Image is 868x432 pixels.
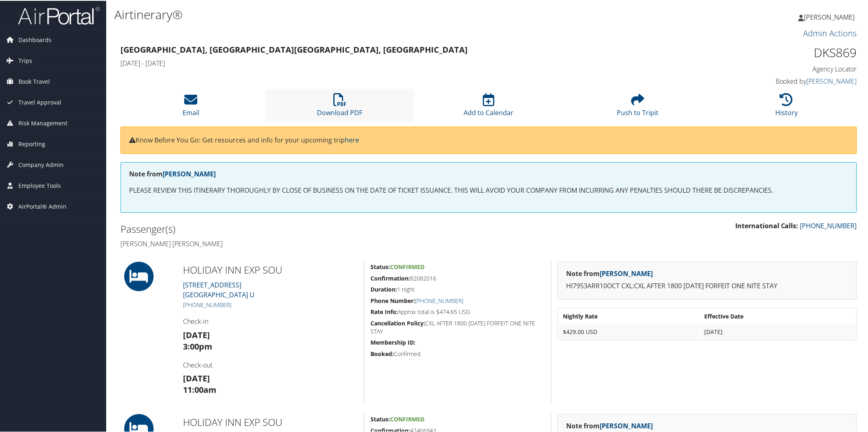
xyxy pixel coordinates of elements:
[183,383,216,394] strong: 11:00am
[183,300,231,308] a: [PHONE_NUMBER]
[464,97,513,116] a: Add to Calendar
[682,43,857,60] h1: DKS869
[317,97,362,116] a: Download PDF
[18,29,51,49] span: Dashboards
[370,285,545,293] h5: 1 night
[114,5,614,22] h1: Airtinerary®
[370,296,415,304] strong: Phone Number:
[415,296,463,304] a: [PHONE_NUMBER]
[129,134,848,145] p: Know Before You Go: Get resources and info for your upcoming trip
[183,97,199,116] a: Email
[600,268,653,277] a: [PERSON_NAME]
[183,329,210,340] strong: [DATE]
[803,27,857,38] a: Admin Actions
[120,43,468,54] strong: [GEOGRAPHIC_DATA], [GEOGRAPHIC_DATA] [GEOGRAPHIC_DATA], [GEOGRAPHIC_DATA]
[370,414,390,422] strong: Status:
[370,274,545,282] h5: 82082016
[701,324,856,338] td: [DATE]
[807,76,857,85] a: [PERSON_NAME]
[800,220,857,229] a: [PHONE_NUMBER]
[566,280,848,291] p: HI7953ARR10OCT CXL:CXL AFTER 1800 [DATE] FORFEIT ONE NITE STAY
[775,97,798,116] a: History
[370,338,415,345] strong: Membership ID:
[120,58,670,67] h4: [DATE] - [DATE]
[799,4,863,29] a: [PERSON_NAME]
[18,154,64,174] span: Company Admin
[566,268,653,277] strong: Note from
[370,349,394,357] strong: Booked:
[18,50,32,70] span: Trips
[370,285,397,292] strong: Duration:
[804,12,855,21] span: [PERSON_NAME]
[370,307,398,315] strong: Rate Info:
[183,360,358,369] h4: Check-out
[682,64,857,73] h4: Agency Locator
[682,76,857,85] h4: Booked by
[183,372,210,383] strong: [DATE]
[18,112,67,133] span: Risk Management
[370,307,545,315] h5: Approx total is $474.65 USD
[600,421,653,430] a: [PERSON_NAME]
[183,316,358,325] h4: Check-in
[18,91,61,112] span: Travel Approval
[120,238,483,247] h4: [PERSON_NAME] [PERSON_NAME]
[370,318,545,334] h5: CXL AFTER 1800 [DATE] FORFEIT ONE NITE STAY
[345,135,359,144] a: here
[559,308,699,323] th: Nightly Rate
[18,5,100,24] img: airportal-logo.png
[370,274,410,281] strong: Confirmation:
[183,340,212,351] strong: 3:00pm
[735,220,799,229] strong: International Calls:
[18,71,50,91] span: Book Travel
[18,133,45,154] span: Reporting
[617,97,658,116] a: Push to Tripit
[390,414,424,422] span: Confirmed
[183,280,254,298] a: [STREET_ADDRESS][GEOGRAPHIC_DATA] U
[18,175,61,195] span: Employee Tools
[183,262,358,276] h2: HOLIDAY INN EXP SOU
[559,324,699,338] td: $429.00 USD
[120,221,483,235] h2: Passenger(s)
[129,185,848,195] p: PLEASE REVIEW THIS ITINERARY THOROUGHLY BY CLOSE OF BUSINESS ON THE DATE OF TICKET ISSUANCE. THIS...
[566,421,653,430] strong: Note from
[370,349,545,357] h5: Confirmed
[129,169,216,178] strong: Note from
[390,262,424,270] span: Confirmed
[370,318,425,326] strong: Cancellation Policy:
[163,169,216,178] a: [PERSON_NAME]
[183,414,358,428] h2: HOLIDAY INN EXP SOU
[370,262,390,270] strong: Status:
[18,196,67,216] span: AirPortal® Admin
[701,308,856,323] th: Effective Date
